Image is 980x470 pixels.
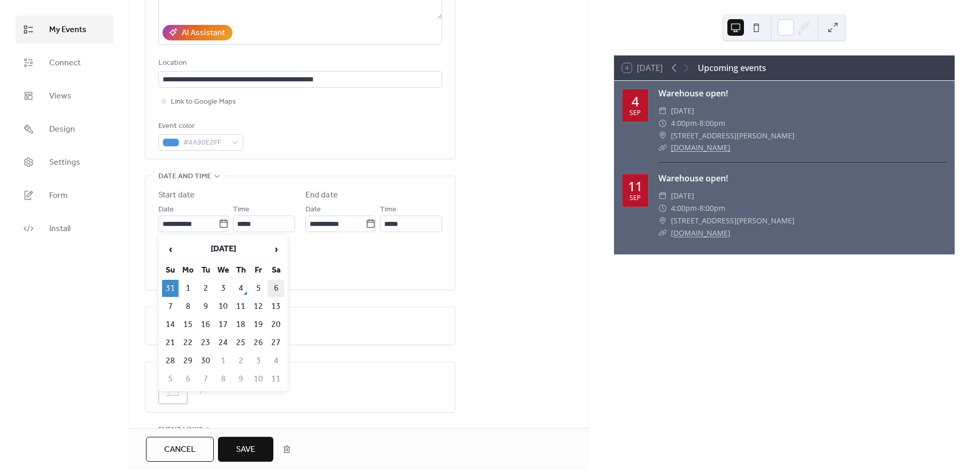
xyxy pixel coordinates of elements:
a: Warehouse open! [659,173,728,184]
a: Form [16,181,113,209]
td: 4 [268,352,284,369]
td: 20 [268,316,284,333]
span: Install [49,223,70,235]
td: 10 [215,298,231,315]
th: Th [232,262,249,279]
span: Date [305,204,321,216]
div: ​ [659,105,667,117]
td: 9 [197,298,214,315]
td: 2 [232,352,249,369]
th: We [215,262,231,279]
td: 13 [268,298,284,315]
td: 24 [215,334,231,351]
td: 2 [197,280,214,297]
td: 19 [250,316,267,333]
td: 21 [162,334,179,351]
span: My Events [49,24,86,36]
span: Design [49,123,75,136]
td: 12 [250,298,267,315]
td: 16 [197,316,214,333]
span: Date and time [158,170,211,183]
div: ​ [659,141,667,154]
th: [DATE] [180,238,267,261]
span: [STREET_ADDRESS][PERSON_NAME] [671,215,795,227]
th: Fr [250,262,267,279]
a: Views [16,82,113,110]
td: 7 [162,298,179,315]
div: 11 [628,180,642,193]
a: Warehouse open! [659,88,728,99]
td: 3 [250,352,267,369]
td: 29 [180,352,196,369]
td: 15 [180,316,196,333]
td: 14 [162,316,179,333]
th: Mo [180,262,196,279]
button: Cancel [146,437,214,462]
td: 18 [232,316,249,333]
td: 7 [197,371,214,388]
span: › [268,239,284,260]
td: 31 [162,280,179,297]
div: AI Assistant [182,27,225,39]
td: 9 [232,371,249,388]
span: Form [49,190,68,202]
th: Su [162,262,179,279]
a: [DOMAIN_NAME] [671,228,730,238]
span: [STREET_ADDRESS][PERSON_NAME] [671,130,795,142]
td: 4 [232,280,249,297]
div: ​ [659,130,667,142]
div: Sep [630,195,641,202]
td: 8 [180,298,196,315]
a: Connect [16,49,113,77]
span: Link to Google Maps [171,96,236,108]
td: 1 [215,352,231,369]
span: #4A90E2FF [183,137,227,149]
span: 4:00pm [671,202,697,215]
div: ​ [659,117,667,130]
span: [DATE] [671,105,694,117]
td: 8 [215,371,231,388]
th: Tu [197,262,214,279]
div: ​ [659,227,667,239]
th: Sa [268,262,284,279]
a: Install [16,215,113,243]
td: 26 [250,334,267,351]
span: Save [236,444,255,456]
td: 17 [215,316,231,333]
span: 8:00pm [699,117,725,130]
div: End date [305,189,338,202]
span: Connect [49,57,81,69]
span: ‹ [163,239,178,260]
td: 5 [162,371,179,388]
div: 4 [632,95,639,108]
td: 28 [162,352,179,369]
a: My Events [16,16,113,44]
div: Start date [158,189,195,202]
td: 11 [268,371,284,388]
span: [DATE] [671,190,694,202]
td: 10 [250,371,267,388]
span: Event links [158,424,203,436]
div: Location [158,57,440,69]
td: 30 [197,352,214,369]
td: 3 [215,280,231,297]
td: 6 [268,280,284,297]
span: Date [158,204,174,216]
td: 5 [250,280,267,297]
span: Settings [49,156,80,169]
td: 1 [180,280,196,297]
div: ​ [659,202,667,215]
td: 11 [232,298,249,315]
span: Views [49,90,71,103]
div: Sep [630,110,641,117]
div: Event color [158,120,241,133]
span: - [697,117,699,130]
div: ​ [659,190,667,202]
td: 25 [232,334,249,351]
span: 8:00pm [699,202,725,215]
div: Upcoming events [698,62,766,74]
button: Save [218,437,273,462]
td: 22 [180,334,196,351]
span: 4:00pm [671,117,697,130]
